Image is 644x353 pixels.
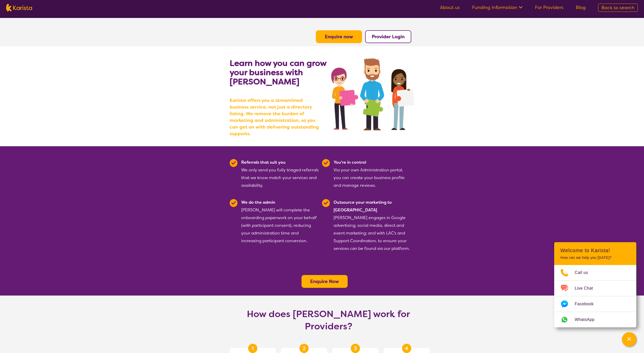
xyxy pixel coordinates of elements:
div: 2 [299,344,309,353]
a: About us [440,4,460,11]
img: Tick [322,159,330,167]
a: Web link opens in a new tab. [554,312,636,327]
button: Enquire Now [301,275,348,288]
b: You're in control [334,160,366,165]
ul: Choose channel [554,265,636,327]
button: Channel Menu [622,332,636,347]
b: Learn how you can grow your business with [PERSON_NAME] [230,58,326,87]
div: [PERSON_NAME] engages in Google advertising, social media, direct and event marketing; and with L... [334,199,411,252]
div: Channel Menu [554,242,636,327]
a: Blog [576,4,586,11]
button: Enquire now [316,30,362,43]
img: Tick [230,159,238,167]
div: 1 [248,344,257,353]
span: Live Chat [575,285,599,292]
span: WhatsApp [575,316,601,323]
a: For Providers [535,4,563,11]
span: Call us [575,269,594,277]
img: Tick [230,199,238,207]
img: Karista logo [6,4,32,12]
div: 3 [351,344,360,353]
div: 4 [402,344,411,353]
a: Back to search [598,4,638,12]
b: Referrals that suit you [241,160,286,165]
b: We do the admin [241,200,275,205]
h2: Welcome to Karista! [560,247,630,253]
div: We only send you fully triaged referrals that we know match your services and availability. [241,159,319,189]
b: Karista offers you a streamlined business service, not just a directory listing. We remove the bu... [230,97,322,137]
button: Provider Login [365,30,411,43]
p: How can we help you [DATE]? [560,256,630,260]
div: Via your own Administration portal, you can create your business profile and manage reviews. [334,159,411,189]
a: Enquire now [325,34,353,40]
div: [PERSON_NAME] will complete the onboarding paperwork on your behalf (with participant consent), r... [241,199,319,252]
a: Funding Information [472,4,523,11]
h1: How does [PERSON_NAME] work for Providers? [242,308,414,332]
span: Facebook [575,300,600,308]
a: Provider Login [372,34,405,40]
b: Outsource your marketing to [GEOGRAPHIC_DATA] [334,200,392,213]
img: grow your business with Karista [331,58,414,130]
a: Enquire Now [310,278,339,285]
img: Tick [322,199,330,207]
span: Back to search [601,5,635,11]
